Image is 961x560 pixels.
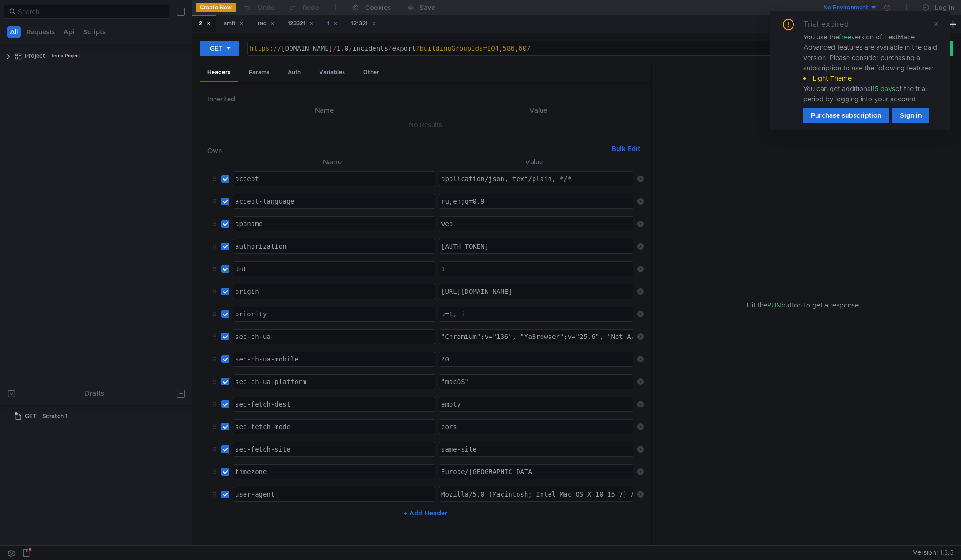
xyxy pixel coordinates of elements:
button: Purchase subscription [803,108,889,123]
th: Value [435,156,633,168]
div: Scratch 1 [42,409,68,423]
div: You use the version of TestMace. Advanced features are available in the paid version. Please cons... [803,32,938,104]
div: You can get additional of the trial period by logging into your account. [803,84,938,104]
span: Hit the button to get a response [747,300,859,310]
button: Create New [196,3,236,12]
div: smlt [224,19,244,29]
div: Params [241,64,277,81]
th: Value [433,105,643,116]
button: Scripts [80,26,108,38]
button: Undo [236,0,282,15]
div: Trial expired [803,19,860,30]
div: Cookies [365,2,391,13]
div: Project [25,49,45,63]
div: гис [257,19,275,29]
div: Drafts [84,388,104,399]
span: Version: 1.3.3 [913,546,953,560]
button: Bulk Edit [608,143,644,154]
div: Headers [200,64,238,82]
div: Temp Project [51,49,80,63]
span: GET [25,409,37,423]
button: + Add Header [400,507,451,519]
div: 121321 [351,19,376,29]
div: Auth [280,64,308,81]
span: free [839,33,851,41]
div: Redo [303,2,319,13]
div: Other [356,64,387,81]
div: No Environment [824,3,868,12]
button: Requests [23,26,58,38]
h6: Inherited [207,93,643,105]
button: Api [61,26,77,38]
th: Name [215,105,433,116]
div: Save [419,4,435,11]
div: GET [210,43,223,54]
h6: Own [207,145,607,156]
div: Undo [258,2,275,13]
th: Name [229,156,435,168]
div: 1 [327,19,338,29]
div: Log In [935,2,954,13]
span: 15 days [872,84,895,93]
button: Sign in [892,108,929,123]
span: RUN [767,301,781,309]
button: GET [200,41,239,56]
div: 2 [199,19,211,29]
nz-embed-empty: No Results [409,121,442,129]
button: All [7,26,21,38]
div: Variables [312,64,352,81]
li: Light Theme [803,73,938,84]
button: Redo [282,0,326,15]
input: Search... [18,7,164,17]
div: 123321 [288,19,314,29]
